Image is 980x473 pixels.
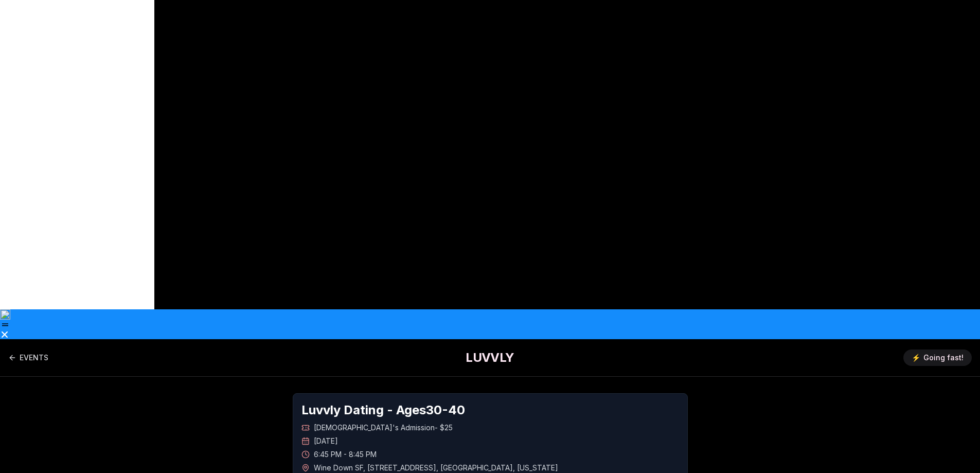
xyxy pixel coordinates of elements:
span: [DEMOGRAPHIC_DATA]'s Admission - $25 [314,423,453,433]
span: 6:45 PM - 8:45 PM [314,449,377,460]
span: ⚡️ [912,353,920,363]
h1: Luvvly Dating - Ages 30 - 40 [301,402,679,418]
a: Back to events [8,347,48,368]
span: [DATE] [314,436,338,446]
span: Wine Down SF , [STREET_ADDRESS] , [GEOGRAPHIC_DATA] , [US_STATE] [314,463,558,473]
a: LUVVLY [466,349,514,366]
span: Going fast! [923,353,964,363]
